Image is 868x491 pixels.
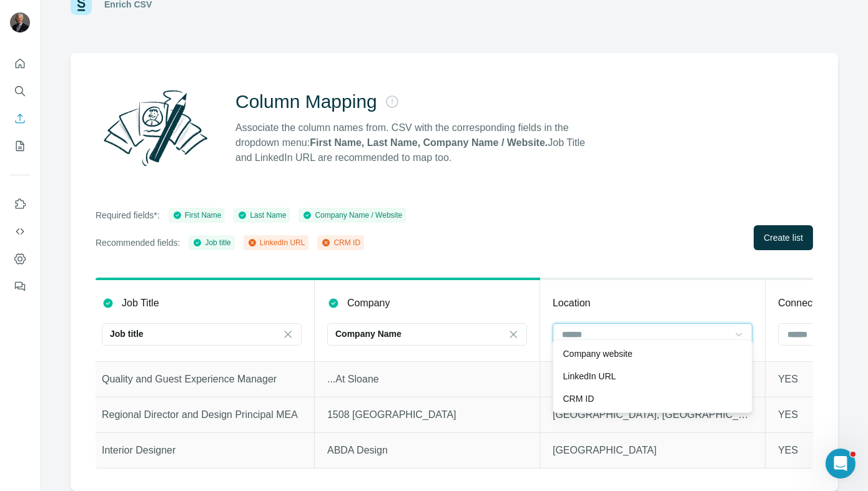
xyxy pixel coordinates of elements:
p: ABDA Design [327,443,527,458]
p: 1508 [GEOGRAPHIC_DATA] [327,407,527,422]
button: Enrich CSV [10,107,30,130]
button: Feedback [10,275,30,298]
p: Connect [778,296,816,311]
p: [GEOGRAPHIC_DATA] [553,443,752,458]
p: LinkedIn URL [563,370,616,382]
img: Surfe Illustration - Column Mapping [96,83,215,173]
iframe: Intercom live chat [826,449,856,479]
div: CRM ID [321,237,360,248]
strong: First Name, Last Name, Company Name / Website. [310,137,548,148]
h2: Column Mapping [235,90,377,113]
div: Last Name [237,210,286,221]
p: Company [347,296,390,311]
button: Create list [754,225,813,250]
p: ...At Sloane [327,372,527,387]
p: Job Title [122,296,159,311]
button: Dashboard [10,248,30,270]
p: Company website [563,348,633,360]
p: Regional Director and Design Principal MEA [102,407,302,422]
button: Search [10,80,30,102]
div: Company Name / Website [302,210,402,221]
p: CRM ID [563,392,594,405]
p: Required fields*: [96,209,160,221]
p: Interior Designer [102,443,302,458]
span: Create list [764,231,803,244]
p: Quality and Guest Experience Manager [102,372,302,387]
p: Location [553,296,591,311]
img: Avatar [10,12,30,32]
p: Associate the column names from. CSV with the corresponding fields in the dropdown menu: Job Titl... [235,120,596,165]
div: Job title [192,237,230,248]
p: [GEOGRAPHIC_DATA], [GEOGRAPHIC_DATA], [GEOGRAPHIC_DATA] [553,407,752,422]
button: Use Surfe API [10,220,30,243]
button: My lists [10,135,30,157]
button: Quick start [10,52,30,75]
p: Job title [110,328,144,340]
div: LinkedIn URL [247,237,305,248]
button: Use Surfe on LinkedIn [10,193,30,215]
div: First Name [172,210,222,221]
p: Recommended fields: [96,236,180,249]
p: Company Name [335,328,402,340]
